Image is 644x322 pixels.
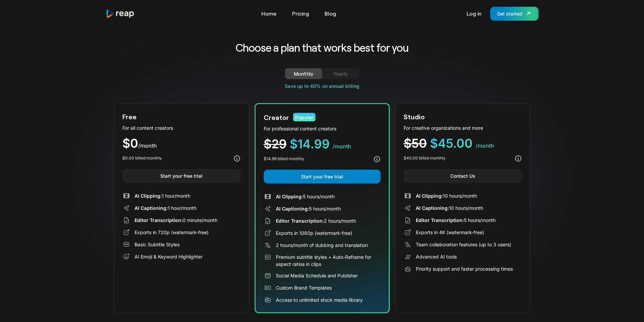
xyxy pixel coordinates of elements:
[276,218,324,224] span: Editor Transcription:
[276,272,358,279] div: Social Media Schedule and Publisher
[276,194,303,199] span: AI Clipping:
[321,8,339,19] a: Blog
[138,142,157,149] span: /month
[122,112,137,122] div: Free
[416,229,484,236] div: Exports in 4K (watermark-free)
[404,169,522,183] a: Contact Us
[135,229,209,236] div: Exports in 720p (watermark-free)
[333,143,351,150] span: /month
[135,241,180,248] div: Basic Subtitle Styles
[463,8,485,19] a: Log in
[135,204,196,212] div: 1 hour/month
[404,155,446,161] div: $45.00 billed monthly
[416,192,477,199] div: 10 hours/month
[404,124,522,131] div: For creative organizations and more
[122,124,241,131] div: For all content creators
[276,242,368,249] div: 2 hours/month of dubbing and translation
[416,205,449,211] span: AI Captioning:
[264,112,289,122] div: Creator
[264,156,304,162] div: $14.99 billed monthly
[490,7,539,21] a: Get started
[416,241,511,248] div: Team collaboration features (up to 3 users)
[476,142,494,149] span: /month
[430,136,473,151] span: $45.00
[264,125,381,132] div: For professional content creators
[290,137,330,151] span: $14.99
[264,170,381,183] a: Start your free trial
[122,137,241,150] div: $0
[135,193,162,199] span: AI Clipping:
[276,296,363,303] div: Access to unlimited stock media library
[135,217,217,224] div: 0 minute/month
[404,112,425,122] div: Studio
[122,155,162,161] div: $0.00 billed monthly
[135,192,190,199] div: 1 hour/month
[416,204,483,212] div: 10 hours/month
[276,253,381,268] div: Premium subtitle styles + Auto-Reframe for aspect ratios in clips
[276,229,352,237] div: Exports in 1080p (watermark-free)
[416,193,443,199] span: AI Clipping:
[497,10,522,17] div: Get started
[106,9,135,18] a: home
[293,113,315,121] div: Popular
[416,265,513,272] div: Priority support and faster processing times
[264,137,287,151] span: $29
[276,284,332,291] div: Custom Brand Templates
[416,253,457,260] div: Advanced AI tools
[106,9,135,18] img: reap logo
[258,8,280,19] a: Home
[276,217,356,224] div: 2 hours/month
[276,206,309,212] span: AI Captioning:
[135,217,183,223] span: Editor Transcription:
[276,205,341,212] div: 5 hours/month
[114,82,530,90] div: Save up to 40% on annual billing
[289,8,312,19] a: Pricing
[135,205,168,211] span: AI Captioning:
[293,70,314,78] div: Monthly
[404,136,427,151] span: $50
[122,169,241,183] a: Start your free trial
[135,253,202,260] div: AI Emoji & Keyword Highlighter
[276,193,335,200] div: 5 hours/month
[416,217,464,223] span: Editor Transcription:
[183,41,461,55] h2: Choose a plan that works best for you
[416,217,496,224] div: 5 hours/month
[330,70,351,78] div: Yearly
